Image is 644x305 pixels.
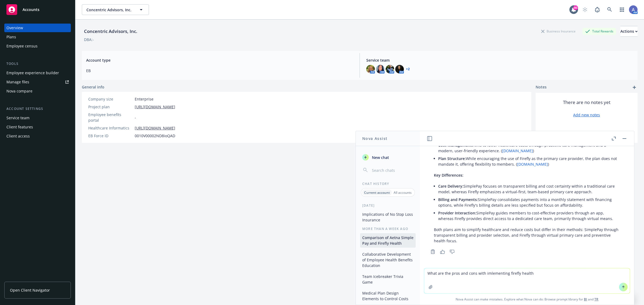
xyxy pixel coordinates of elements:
span: EB [86,68,353,73]
p: While encouraging the use of Firefly as the primary care provider, the plan does not mandate it, ... [438,156,620,167]
a: Client features [4,123,71,131]
a: Plans [4,33,71,41]
p: SimplePay focuses on transparent billing and cost certainty within a traditional care model, wher... [438,183,620,195]
div: Business Insurance [539,28,578,35]
p: Both plans aim to simplify healthcare and reduce costs but differ in their methods: SimplePay thr... [434,227,620,244]
span: Account type [86,57,353,63]
span: There are no notes yet [563,99,610,106]
h1: Nova Assist [362,136,387,141]
a: BI [584,297,587,302]
a: Manage files [4,78,71,86]
span: - [135,115,136,120]
div: Client features [6,123,33,131]
a: add [631,84,638,91]
span: Concentric Advisors, Inc. [86,7,133,13]
button: Medical Plan Design Elements to Control Costs [360,289,416,303]
div: Account settings [4,106,71,111]
a: Overview [4,24,71,32]
div: Overview [6,24,23,32]
div: Nova compare [6,87,32,95]
img: photo [629,5,638,14]
p: SimplePay guides members to cost-effective providers through an app, whereas Firefly provides dir... [438,210,620,221]
input: Search chats [371,166,414,174]
button: Actions [620,26,638,37]
div: 80 [573,5,578,10]
a: [URL][DOMAIN_NAME] [135,104,175,110]
p: Current account [364,190,390,195]
div: Tools [4,61,71,66]
button: Concentric Advisors, Inc. [82,4,149,15]
div: Chat History [356,181,420,186]
span: Plan Structure: [438,156,466,161]
a: [DOMAIN_NAME] [502,148,533,153]
a: Employee experience builder [4,69,71,77]
div: Actions [620,26,638,36]
img: photo [386,65,394,73]
div: EB Force ID [88,133,133,139]
img: photo [366,65,375,73]
button: Implications of No Stop Loss Insurance [360,210,416,224]
textarea: What are the pros and cons with imlementing firefly health [424,268,630,293]
span: 0010V00002ND8ioQAD [135,133,175,139]
div: Employee experience builder [6,69,59,77]
a: [URL][DOMAIN_NAME] [135,125,175,131]
span: Billing and Payments: [438,197,478,202]
span: General info [82,84,104,90]
div: Manage files [6,78,29,86]
button: Team Icebreaker Trivia Game [360,272,416,287]
a: Report a Bug [592,4,603,15]
a: Service team [4,114,71,122]
a: Add new notes [573,112,600,118]
img: photo [376,65,385,73]
div: Service team [6,114,30,122]
a: Search [604,4,615,15]
svg: Copy to clipboard [430,249,435,254]
div: Client access [6,132,30,140]
span: Enterprise [135,96,153,102]
a: Nova compare [4,87,71,95]
a: Client access [4,132,71,140]
a: Accounts [4,2,71,17]
div: [DATE] [356,203,420,208]
button: New chat [360,152,416,162]
button: Collaborative Development of Employee Health Benefits Education [360,250,416,270]
div: Plans [6,33,16,41]
span: Nova Assist can make mistakes. Explore what Nova can do: Browse prompt library for and [422,294,632,305]
div: Employee benefits portal [88,112,133,123]
button: Thumbs down [448,248,456,255]
span: Provider Interaction: [438,210,476,215]
span: Key Differences: [434,173,463,178]
a: +2 [406,68,410,71]
p: All accounts [394,190,412,195]
img: photo [395,65,404,73]
div: Total Rewards [583,28,616,35]
div: Project plan [88,104,133,110]
div: More than a week ago [356,226,420,231]
span: Care Delivery: [438,184,463,189]
span: Service team [366,57,633,63]
p: Aims to lower healthcare costs through proactive care management and a modern, user-friendly expe... [438,142,620,154]
div: Healthcare Informatics [88,125,133,131]
button: Comparison of Aetna Simple Pay and Firefly Health [360,233,416,248]
a: TR [594,297,598,302]
a: Switch app [617,4,627,15]
p: SimplePay consolidates payments into a monthly statement with financing options, while Firefly's ... [438,197,620,208]
a: [DOMAIN_NAME] [517,162,548,167]
div: Concentric Advisors, Inc. [82,28,140,35]
a: Employee census [4,42,71,50]
div: Employee census [6,42,38,50]
span: New chat [371,155,389,160]
span: Accounts [23,8,39,12]
div: Company size [88,96,133,102]
span: Notes [536,84,547,91]
span: Open Client Navigator [10,287,50,293]
a: Start snowing [580,4,590,15]
div: DBA: - [84,37,94,42]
